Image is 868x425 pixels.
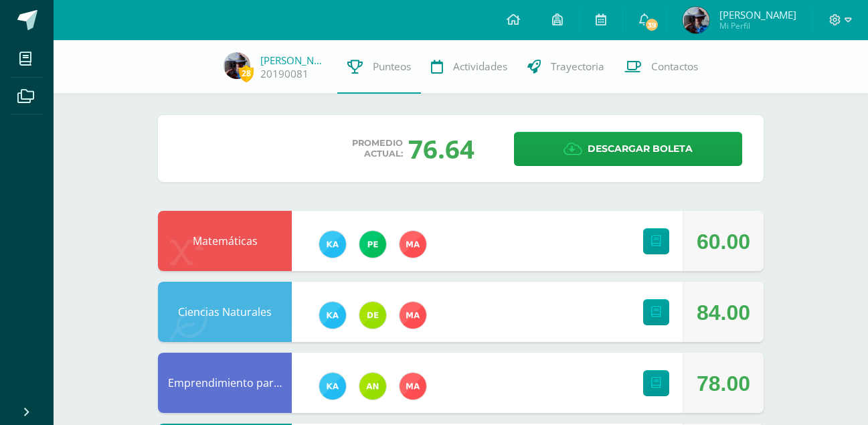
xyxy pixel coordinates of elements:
a: Trayectoria [517,40,614,94]
a: 20190081 [260,67,309,81]
a: Contactos [614,40,708,94]
div: Ciencias Naturales [158,282,292,342]
img: 11a70570b33d653b35fbbd11dfde3caa.png [319,302,346,329]
img: 2fed5c3f2027da04ec866e2a5436f393.png [400,231,426,258]
img: 99756b3123a35decbee9b4b00912208d.png [683,7,709,33]
div: 60.00 [697,211,750,272]
span: 28 [239,65,254,82]
span: Actividades [453,60,507,74]
img: 99756b3123a35decbee9b4b00912208d.png [224,52,250,79]
span: Trayectoria [551,60,604,74]
a: Descargar boleta [514,132,742,166]
div: 84.00 [697,282,750,343]
span: Mi Perfil [719,20,796,31]
a: Actividades [421,40,517,94]
img: 11a70570b33d653b35fbbd11dfde3caa.png [319,231,346,258]
span: Promedio actual: [352,138,403,159]
img: a0f5f5afb1d5eb19c05f5fc52693af15.png [359,302,386,329]
a: Punteos [337,40,421,94]
div: Matemáticas [158,211,292,271]
img: 11a70570b33d653b35fbbd11dfde3caa.png [319,373,346,400]
img: 2fed5c3f2027da04ec866e2a5436f393.png [400,373,426,400]
div: 76.64 [408,131,474,166]
span: Descargar boleta [588,133,693,165]
div: Emprendimiento para la Productividad [158,353,292,413]
img: 2fed5c3f2027da04ec866e2a5436f393.png [400,302,426,329]
span: 39 [644,17,659,32]
span: Contactos [651,60,698,74]
span: Punteos [373,60,411,74]
img: 51c9151a63d77c0d465fd617935f6a90.png [359,373,386,400]
img: 3b3382b3b9de8ce1c22683736b82b523.png [359,231,386,258]
a: [PERSON_NAME] [260,54,327,67]
span: [PERSON_NAME] [719,8,796,21]
div: 78.00 [697,353,750,414]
